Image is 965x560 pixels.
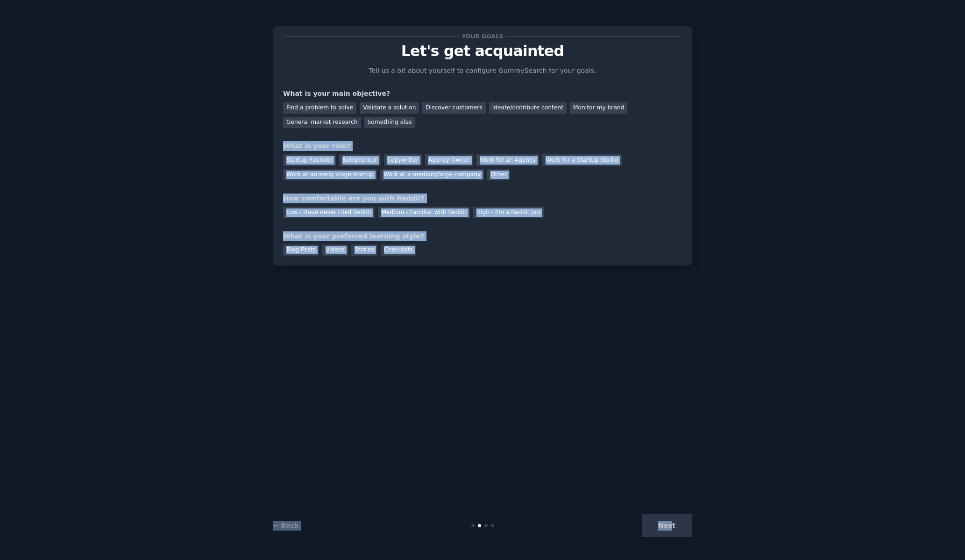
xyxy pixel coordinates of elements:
div: Validate a solution [360,102,419,114]
div: Medium - Familiar with Reddit [378,207,469,218]
div: Agency Owner [425,154,473,166]
div: What is your preferred learning style? [283,231,682,241]
div: Low - Have never tried Reddit [283,207,375,218]
p: Tell us a bit about yourself to configure GummySearch for your goals. [365,66,600,76]
div: High - I'm a Reddit pro [473,207,544,218]
div: General market research [283,117,361,129]
div: Startup Founder [283,154,336,166]
div: Work at a medium/large company [380,169,484,181]
div: Checklists [381,244,416,256]
div: Ideate/distribute content [489,102,567,114]
div: Copywriter [384,154,422,166]
span: Your goals [460,31,505,41]
div: Blog Posts [283,244,319,256]
div: Stories [351,244,377,256]
div: Other [487,169,510,181]
div: Something else [364,117,415,129]
div: Work for an Agency [476,154,539,166]
p: Let's get acquainted [283,43,682,59]
div: Monitor my brand [570,102,627,114]
div: What is your role? [283,141,682,151]
div: Work at an early stage startup [283,169,377,181]
div: Discover customers [422,102,485,114]
div: How comfortable are you with Reddit? [283,194,682,203]
div: Solopreneur [339,154,380,166]
div: Videos [322,244,348,256]
div: What is your main objective? [283,89,682,99]
div: Work for a Startup Studio [542,154,621,166]
div: Find a problem to solve [283,102,356,114]
a: ← Back [273,522,298,529]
